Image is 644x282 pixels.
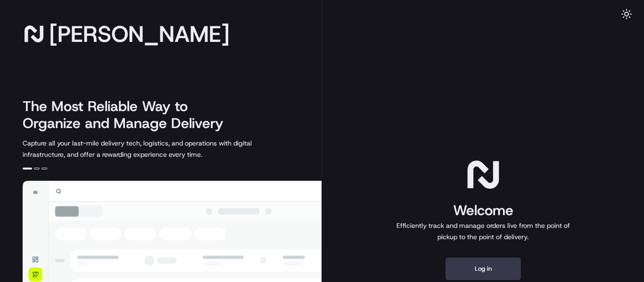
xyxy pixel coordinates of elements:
[393,220,574,242] p: Efficiently track and manage orders live from the point of pickup to the point of delivery.
[393,201,574,220] h1: Welcome
[49,24,230,43] span: [PERSON_NAME]
[23,98,234,132] h2: The Most Reliable Way to Organize and Manage Delivery
[23,137,294,160] p: Capture all your last-mile delivery tech, logistics, and operations with digital infrastructure, ...
[446,258,521,280] button: Log in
